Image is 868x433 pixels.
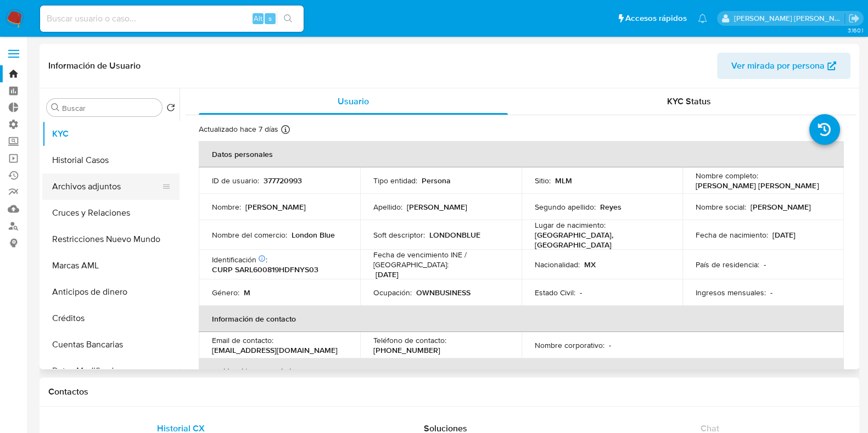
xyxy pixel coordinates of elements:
[734,13,845,24] p: daniela.lagunesrodriguez@mercadolibre.com.mx
[376,269,399,279] p: [DATE]
[535,230,665,250] p: [GEOGRAPHIC_DATA], [GEOGRAPHIC_DATA]
[696,230,768,240] p: Fecha de nacimiento :
[373,335,446,345] p: Teléfono de contacto :
[535,260,580,269] p: Nacionalidad :
[696,288,766,297] p: Ingresos mensuales :
[422,176,451,185] p: Persona
[555,176,572,185] p: MLM
[764,260,766,269] p: -
[212,230,287,240] p: Nombre del comercio :
[212,255,267,265] p: Identificación :
[373,345,440,355] p: [PHONE_NUMBER]
[535,220,606,230] p: Lugar de nacimiento :
[48,60,141,71] h1: Información de Usuario
[212,202,241,212] p: Nombre :
[407,202,467,212] p: [PERSON_NAME]
[42,173,171,200] button: Archivos adjuntos
[667,95,711,108] span: KYC Status
[848,13,860,24] a: Salir
[212,288,239,297] p: Género :
[609,340,611,350] p: -
[40,12,304,26] input: Buscar usuario o caso...
[584,260,596,269] p: MX
[277,11,299,26] button: search-icon
[373,250,508,269] p: Fecha de vencimiento INE / [GEOGRAPHIC_DATA] :
[48,386,850,397] h1: Contactos
[51,103,60,112] button: Buscar
[696,171,758,181] p: Nombre completo :
[199,124,278,134] p: Actualizado hace 7 días
[42,305,180,331] button: Créditos
[772,230,796,240] p: [DATE]
[42,252,180,279] button: Marcas AML
[696,181,819,190] p: [PERSON_NAME] [PERSON_NAME]
[373,176,417,185] p: Tipo entidad :
[42,200,180,226] button: Cruces y Relaciones
[42,147,180,173] button: Historial Casos
[373,230,425,240] p: Soft descriptor :
[244,288,250,297] p: M
[535,340,604,350] p: Nombre corporativo :
[696,260,759,269] p: País de residencia :
[199,141,844,167] th: Datos personales
[42,121,180,147] button: KYC
[731,53,825,79] span: Ver mirada por persona
[373,202,402,212] p: Apellido :
[212,265,318,274] p: CURP SARL600819HDFNYS03
[212,335,273,345] p: Email de contacto :
[268,13,272,24] span: s
[42,358,180,384] button: Datos Modificados
[535,176,551,185] p: Sitio :
[698,14,707,23] a: Notificaciones
[717,53,850,79] button: Ver mirada por persona
[199,358,844,385] th: Verificación y cumplimiento
[62,103,158,113] input: Buscar
[166,103,175,115] button: Volver al orden por defecto
[42,226,180,252] button: Restricciones Nuevo Mundo
[212,345,338,355] p: [EMAIL_ADDRESS][DOMAIN_NAME]
[373,288,412,297] p: Ocupación :
[600,202,621,212] p: Reyes
[696,202,746,212] p: Nombre social :
[264,176,302,185] p: 377720993
[212,176,259,185] p: ID de usuario :
[199,306,844,332] th: Información de contacto
[429,230,480,240] p: LONDONBLUE
[535,288,575,297] p: Estado Civil :
[416,288,471,297] p: OWNBUSINESS
[625,13,687,24] span: Accesos rápidos
[580,288,582,297] p: -
[42,331,180,358] button: Cuentas Bancarias
[292,230,335,240] p: London Blue
[338,95,369,108] span: Usuario
[535,202,596,212] p: Segundo apellido :
[254,13,262,24] span: Alt
[751,202,811,212] p: [PERSON_NAME]
[770,288,772,297] p: -
[245,202,306,212] p: [PERSON_NAME]
[42,279,180,305] button: Anticipos de dinero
